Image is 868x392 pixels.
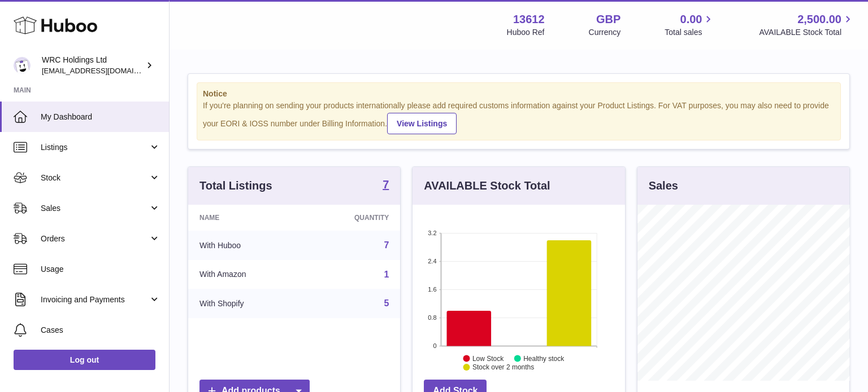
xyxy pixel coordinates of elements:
[665,27,715,38] span: Total sales
[433,342,437,349] text: 0
[428,258,437,265] text: 2.4
[42,66,166,75] span: [EMAIL_ADDRESS][DOMAIN_NAME]
[523,354,565,362] text: Healthy stock
[41,203,149,214] span: Sales
[14,57,31,74] img: lg@wrcholdings.co.uk
[188,231,304,260] td: With Huboo
[589,27,621,38] div: Currency
[383,179,389,192] a: 7
[383,179,389,190] strong: 7
[203,89,835,99] strong: Notice
[42,55,144,76] div: WRC Holdings Ltd
[41,112,160,122] span: My Dashboard
[513,12,545,27] strong: 13612
[797,12,841,27] span: 2,500.00
[188,289,304,318] td: With Shopify
[665,12,715,38] a: 0.00 Total sales
[14,350,155,370] a: Log out
[41,325,160,336] span: Cases
[41,142,149,153] span: Listings
[428,230,437,236] text: 3.2
[649,178,678,193] h3: Sales
[188,205,304,231] th: Name
[41,173,149,183] span: Stock
[304,205,400,231] th: Quantity
[199,178,272,193] h3: Total Listings
[759,27,854,38] span: AVAILABLE Stock Total
[507,27,545,38] div: Huboo Ref
[428,314,437,321] text: 0.8
[472,363,534,371] text: Stock over 2 months
[41,264,160,275] span: Usage
[384,240,389,250] a: 7
[424,178,550,193] h3: AVAILABLE Stock Total
[428,286,437,293] text: 1.6
[203,100,835,134] div: If you're planning on sending your products internationally please add required customs informati...
[387,113,457,134] a: View Listings
[759,12,854,38] a: 2,500.00 AVAILABLE Stock Total
[188,260,304,289] td: With Amazon
[384,270,389,279] a: 1
[596,12,620,27] strong: GBP
[41,294,149,305] span: Invoicing and Payments
[384,298,389,308] a: 5
[680,12,702,27] span: 0.00
[472,354,504,362] text: Low Stock
[41,234,149,244] span: Orders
